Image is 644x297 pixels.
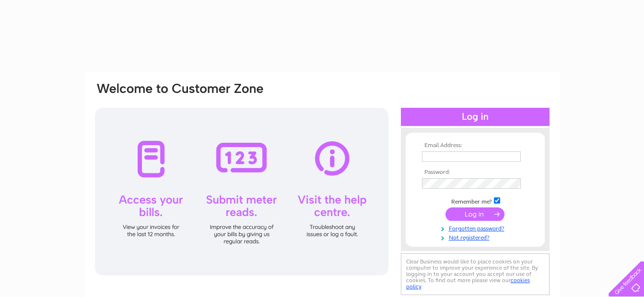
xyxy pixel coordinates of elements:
[422,223,531,232] a: Forgotten password?
[445,207,504,221] input: Submit
[420,196,531,206] td: Remember me?
[420,142,531,149] th: Email Address:
[422,232,531,241] a: Not registered?
[420,169,531,176] th: Password:
[401,253,550,295] div: Clear Business would like to place cookies on your computer to improve your experience of the sit...
[406,277,530,290] a: cookies policy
